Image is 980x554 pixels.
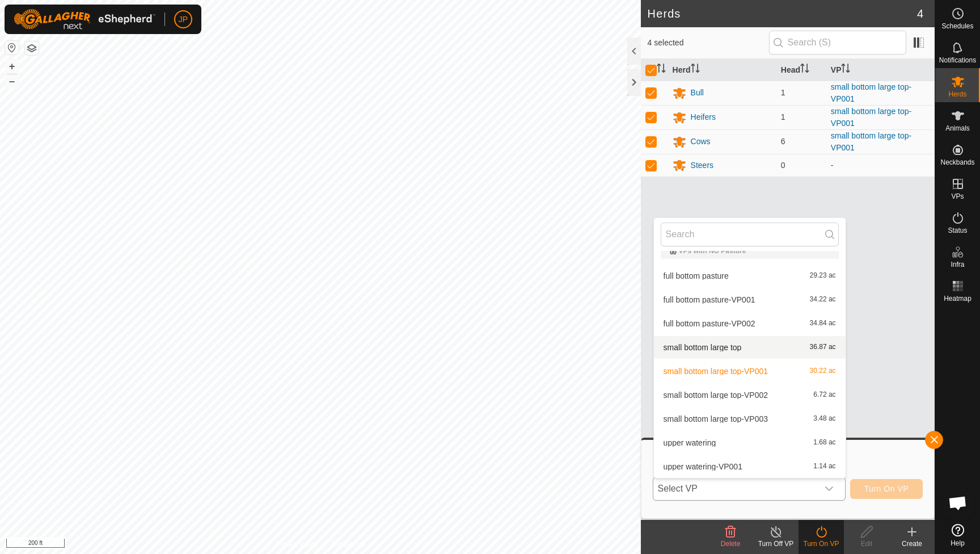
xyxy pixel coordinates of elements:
img: Gallagher Logo [14,9,155,30]
span: VPs [951,193,964,200]
span: 6 [781,137,785,146]
a: Privacy Policy [276,539,318,549]
span: Help [951,540,965,547]
span: 30.22 ac [810,367,836,375]
li: full bottom pasture-VP002 [654,312,846,335]
div: dropdown trigger [818,477,840,500]
th: VP [826,59,935,81]
a: small bottom large top-VP001 [831,107,911,128]
li: small bottom large top-VP003 [654,408,846,430]
button: + [5,60,19,73]
span: 1 [781,112,785,121]
input: Search [661,223,839,246]
span: Herds [948,91,966,98]
span: 36.87 ac [810,343,836,351]
a: small bottom large top-VP001 [831,131,911,152]
span: upper watering-VP001 [664,463,742,471]
input: Search (S) [769,31,906,54]
span: full bottom pasture-VP002 [664,320,755,328]
span: 4 [917,5,923,22]
p-sorticon: Activate to sort [657,65,666,74]
span: 1.68 ac [813,439,835,447]
ul: Option List [654,238,846,526]
th: Head [776,59,826,81]
span: 0 [781,161,785,170]
li: full bottom pasture [654,265,846,287]
span: 3.48 ac [813,415,835,423]
span: Turn On VP [864,484,909,493]
div: Bull [691,87,704,99]
p-sorticon: Activate to sort [841,65,850,74]
span: full bottom pasture-VP001 [664,296,755,304]
div: Edit [844,539,889,549]
div: Create [889,539,935,549]
span: 29.23 ac [810,272,836,280]
span: 1.14 ac [813,463,835,471]
p-sorticon: Activate to sort [800,65,809,74]
span: Neckbands [940,159,974,166]
li: small bottom large top-VP001 [654,360,846,383]
li: small bottom large top [654,336,846,359]
th: Herd [668,59,776,81]
span: small bottom large top-VP003 [664,415,768,423]
span: full bottom pasture [664,272,729,280]
div: Turn Off VP [753,539,799,549]
li: small bottom large top-VP002 [654,384,846,406]
button: Reset Map [5,41,19,54]
span: 4 selected [648,37,769,49]
span: 34.84 ac [810,320,836,328]
h2: Herds [648,7,917,20]
span: upper watering [664,439,716,447]
div: VPs with NO Pasture [670,247,830,254]
td: - [826,154,935,177]
button: Map Layers [25,41,39,55]
span: Select VP [653,477,818,500]
span: Delete [721,540,741,548]
a: small bottom large top-VP001 [831,82,911,103]
span: Notifications [939,57,976,64]
span: Schedules [941,23,973,30]
a: Help [935,519,980,551]
span: 6.72 ac [813,391,835,399]
div: Steers [691,160,713,171]
span: Infra [951,261,964,268]
div: Open chat [941,486,975,520]
li: full bottom pasture-VP001 [654,288,846,311]
span: Heatmap [944,295,971,302]
div: Turn On VP [799,539,844,549]
div: Cows [691,136,711,148]
span: Status [948,227,967,234]
span: small bottom large top-VP001 [664,367,768,375]
span: JP [179,14,188,26]
span: 34.22 ac [810,296,836,304]
span: Animals [945,125,970,132]
span: small bottom large top [664,343,742,351]
a: Contact Us [331,539,365,549]
li: upper watering-VP001 [654,455,846,478]
p-sorticon: Activate to sort [691,65,700,74]
span: small bottom large top-VP002 [664,391,768,399]
button: Turn On VP [850,479,923,499]
button: – [5,74,19,88]
div: Heifers [691,111,716,123]
li: upper watering [654,431,846,454]
span: 1 [781,88,785,97]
